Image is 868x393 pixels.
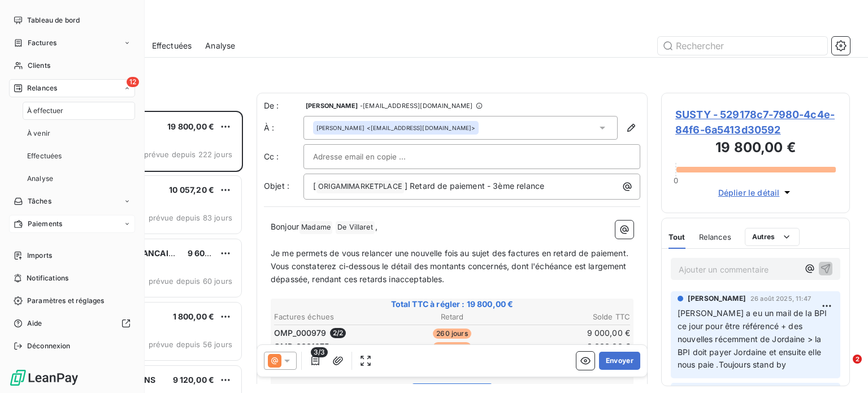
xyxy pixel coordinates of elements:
span: [PERSON_NAME] [316,124,364,132]
input: Rechercher [658,37,827,55]
span: À effectuer [27,106,64,116]
span: , [375,222,377,231]
span: 2 [853,355,862,364]
span: 260 jours [433,329,471,339]
span: - [EMAIL_ADDRESS][DOMAIN_NAME] [360,102,472,109]
span: Clients [28,61,50,71]
span: ] Retard de paiement - 3ème relance [405,181,544,191]
span: [PERSON_NAME] [688,293,746,304]
span: Déplier le détail [718,187,780,198]
span: 3/3 [311,347,328,357]
span: Tableau de bord [27,15,80,25]
span: Je me permets de vous relancer une nouvelle fois au sujet des factures en retard de paiement. [271,248,628,258]
span: OMP_0001075 [274,341,329,352]
span: ORIGAMIMARKETPLACE [316,180,404,193]
a: Aide [9,314,135,332]
span: 1 800,00 € [173,312,215,321]
img: Logo LeanPay [9,369,79,387]
span: À venir [27,128,50,139]
span: [PERSON_NAME] [306,102,358,109]
span: Analyse [27,174,53,184]
span: Tâches [28,196,51,206]
span: prévue depuis 222 jours [144,150,232,159]
span: Factures [28,38,57,48]
span: De : [264,100,303,111]
div: grid [54,111,243,393]
button: Envoyer [599,352,640,370]
td: 9 000,00 € [513,327,631,339]
span: Relances [27,83,57,93]
span: prévue depuis 56 jours [149,340,232,349]
span: Effectuées [152,40,192,51]
span: 9 120,00 € [173,375,215,385]
span: 19 800,00 € [167,122,214,131]
span: [PERSON_NAME] a eu un mail de la BPI ce jour pour être référencé + des nouvelles récemment de Jor... [678,308,830,370]
h3: 19 800,00 € [675,137,836,160]
span: Objet : [264,181,289,191]
input: Adresse email en copie ... [313,148,435,165]
span: Relances [699,232,731,241]
span: Notifications [27,273,68,283]
span: Déconnexion [27,341,71,351]
span: Imports [27,251,52,261]
span: 12 [127,77,139,87]
span: 9 600,00 € [188,248,231,258]
iframe: Intercom live chat [830,355,857,382]
span: FEDERATION FRANCAISE D'ATHLETISME [80,248,240,258]
span: Aide [27,318,42,329]
span: 26 août 2025, 11:47 [750,295,811,302]
th: Factures échues [274,311,392,323]
span: prévue depuis 60 jours [149,277,232,286]
span: Total TTC à régler : 19 800,00 € [272,299,632,310]
td: 3 000,00 € [513,340,631,353]
button: Déplier le détail [715,186,797,199]
span: Bonjour [271,222,299,231]
label: Cc : [264,151,303,162]
button: Autres [745,228,800,246]
span: OMP_000979 [274,327,327,339]
span: Effectuées [27,151,62,161]
span: 230 jours [433,342,471,352]
th: Solde TTC [513,311,631,323]
span: prévue depuis 83 jours [149,213,232,222]
span: Paiements [28,219,62,229]
span: 2 / 2 [330,328,346,338]
span: Paramètres et réglages [27,296,104,306]
span: [ [313,181,316,191]
span: Madame [300,221,332,234]
span: Vous constaterez ci-dessous le détail des montants concernés, dont l'échéance est largement dépas... [271,261,629,284]
th: Retard [393,311,511,323]
span: De Villaret [336,221,375,234]
label: À : [264,122,303,133]
span: Tout [669,232,685,241]
div: <[EMAIL_ADDRESS][DOMAIN_NAME]> [316,124,475,132]
span: Analyse [205,40,235,51]
span: 0 [674,176,678,185]
span: SUSTY - 529178c7-7980-4c4e-84f6-6a5413d30592 [675,107,836,137]
span: 10 057,20 € [169,185,214,195]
